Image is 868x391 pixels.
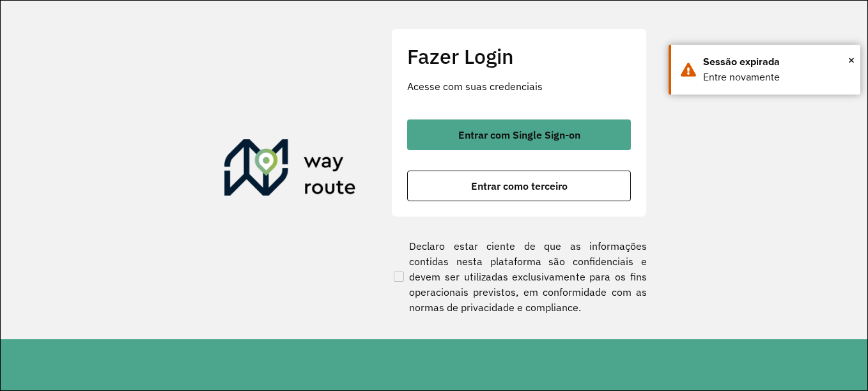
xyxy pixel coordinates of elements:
span: × [848,50,855,70]
div: Entre novamente [703,70,851,85]
h2: Fazer Login [407,44,631,68]
label: Declaro estar ciente de que as informações contidas nesta plataforma são confidenciais e devem se... [391,238,647,315]
div: Sessão expirada [703,54,851,70]
button: Close [848,50,855,70]
button: button [407,171,631,201]
img: Roteirizador AmbevTech [224,139,356,201]
button: button [407,119,631,150]
p: Acesse com suas credenciais [407,79,631,94]
span: Entrar como terceiro [471,181,568,191]
span: Entrar com Single Sign-on [458,130,580,140]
